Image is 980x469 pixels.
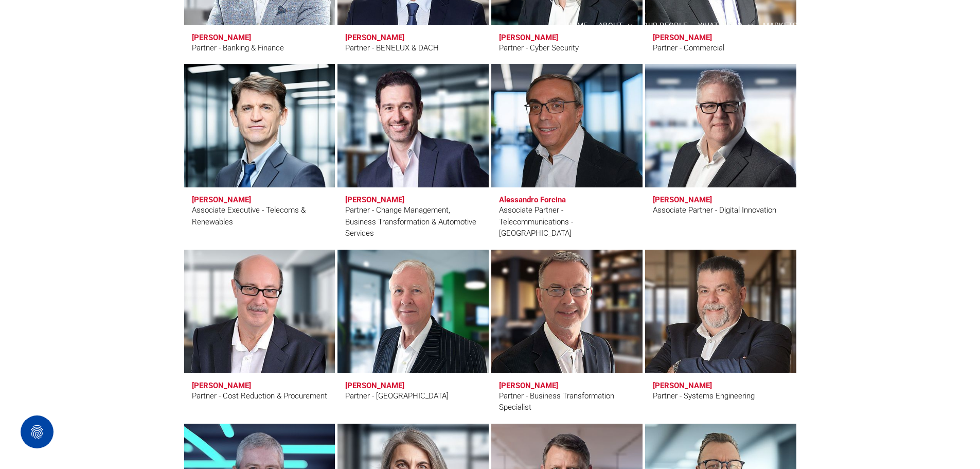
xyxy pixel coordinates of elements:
[345,390,449,402] div: Partner - [GEOGRAPHIC_DATA]
[345,195,404,204] h3: [PERSON_NAME]
[192,381,251,390] h3: [PERSON_NAME]
[645,64,796,187] a: Mike Hodgson | Associate Partner - Digital Innovation
[872,18,916,33] a: INSIGHTS
[192,204,328,228] div: Associate Executive - Telecoms & Renewables
[499,381,558,390] h3: [PERSON_NAME]
[345,381,404,390] h3: [PERSON_NAME]
[653,390,755,402] div: Partner - Systems Engineering
[812,18,872,33] a: CASE STUDIES
[487,246,647,377] a: Phil Laws | Partner - Business Transformation Specialist
[40,14,136,44] img: Go to Homepage
[593,18,638,33] a: ABOUT
[337,250,489,373] a: Andrew Kinnear | Partner - Africa | Cambridge Management Consulting
[653,195,712,204] h3: [PERSON_NAME]
[499,195,568,204] h3: Alessandro Forcina
[561,18,593,33] a: HOME
[653,204,776,216] div: Associate Partner - Digital Innovation
[645,250,796,373] a: Mark Putt | Partner - Systems Engineering | Cambridge Management Consulting
[693,18,758,33] a: WHAT WE DO
[637,18,692,33] a: OUR PEOPLE
[192,195,251,204] h3: [PERSON_NAME]
[40,16,136,27] a: Your Business Transformed | Cambridge Management Consulting
[192,390,327,402] div: Partner - Cost Reduction & Procurement
[758,18,812,33] a: MARKETS
[345,204,481,239] div: Partner - Change Management, Business Transformation & Automotive Services
[499,204,635,239] div: Associate Partner - Telecommunications - [GEOGRAPHIC_DATA]
[491,64,643,187] a: Alessandro Forcina | Cambridge Management Consulting
[653,381,712,390] h3: [PERSON_NAME]
[916,18,959,33] a: CONTACT
[184,250,335,373] a: Procurement | Simon Jones | Partner - Cost Reduction & Procurement
[499,390,635,413] div: Partner - Business Transformation Specialist
[184,64,335,187] a: John Edwards | Associate Executive - Telecoms & Renewables
[337,64,489,187] a: Daniel Fitzsimmons | Partner - Change Management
